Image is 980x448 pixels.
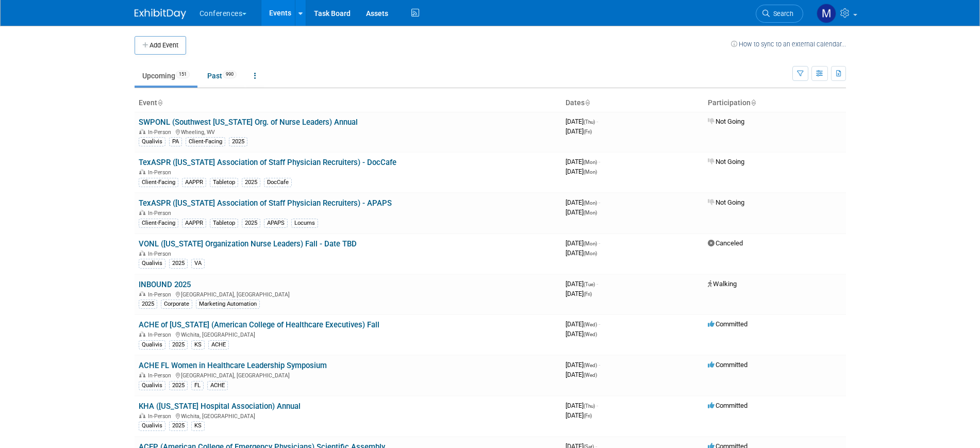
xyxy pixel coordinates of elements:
[566,208,597,216] span: [DATE]
[599,361,600,369] span: -
[817,4,836,23] img: Marygrace LeGros
[585,98,590,107] a: Sort by Start Date
[599,239,600,247] span: -
[148,169,174,176] span: In-Person
[242,178,260,187] div: 2025
[566,158,600,165] span: [DATE]
[584,119,595,125] span: (Thu)
[139,402,301,411] a: KHA ([US_STATE] Hospital Association) Annual
[584,291,592,297] span: (Fri)
[161,300,192,309] div: Corporate
[229,137,247,146] div: 2025
[566,361,600,369] span: [DATE]
[191,259,205,268] div: VA
[210,178,238,187] div: Tabletop
[599,158,600,165] span: -
[566,290,592,297] span: [DATE]
[196,300,260,309] div: Marketing Automation
[148,251,174,257] span: In-Person
[135,66,197,86] a: Upcoming151
[139,361,327,370] a: ACHE FL Women in Healthcare Leadership Symposium
[704,94,846,112] th: Participation
[584,241,597,246] span: (Mon)
[139,300,157,309] div: 2025
[148,291,174,298] span: In-Person
[139,331,145,337] img: In-Person Event
[566,239,600,247] span: [DATE]
[708,402,748,409] span: Committed
[566,168,597,175] span: [DATE]
[191,381,204,390] div: FL
[584,210,597,215] span: (Mon)
[264,178,292,187] div: DocCafe
[584,169,597,175] span: (Mon)
[191,421,205,430] div: KS
[139,127,557,136] div: Wheeling, WV
[708,280,737,288] span: Walking
[566,280,598,288] span: [DATE]
[139,137,165,146] div: Qualivis
[200,66,244,86] a: Past990
[731,40,846,48] a: How to sync to an external calendar...
[148,413,174,420] span: In-Person
[182,219,206,228] div: AAPPR
[566,249,597,257] span: [DATE]
[584,331,597,337] span: (Wed)
[708,118,744,125] span: Not Going
[135,9,186,19] img: ExhibitDay
[139,372,145,377] img: In-Person Event
[139,421,165,430] div: Qualivis
[207,381,228,390] div: ACHE
[135,94,561,112] th: Event
[566,402,598,409] span: [DATE]
[139,280,191,289] a: INBOUND 2025
[566,198,600,206] span: [DATE]
[139,413,145,418] img: In-Person Event
[139,411,557,420] div: Wichita, [GEOGRAPHIC_DATA]
[210,219,238,228] div: Tabletop
[148,210,174,217] span: In-Person
[584,403,595,409] span: (Thu)
[135,36,186,55] button: Add Event
[139,371,557,379] div: [GEOGRAPHIC_DATA], [GEOGRAPHIC_DATA]
[139,259,165,268] div: Qualivis
[139,290,557,298] div: [GEOGRAPHIC_DATA], [GEOGRAPHIC_DATA]
[139,251,145,256] img: In-Person Event
[584,251,597,256] span: (Mon)
[169,381,188,390] div: 2025
[139,210,145,215] img: In-Person Event
[139,330,557,338] div: Wichita, [GEOGRAPHIC_DATA]
[596,280,598,288] span: -
[139,178,178,187] div: Client-Facing
[599,198,600,206] span: -
[584,372,597,378] span: (Wed)
[139,158,396,167] a: TexASPR ([US_STATE] Association of Staff Physician Recruiters) - DocCafe
[242,219,260,228] div: 2025
[139,169,145,174] img: In-Person Event
[139,291,145,296] img: In-Person Event
[584,362,597,368] span: (Wed)
[708,361,748,369] span: Committed
[584,129,592,135] span: (Fri)
[584,322,597,327] span: (Wed)
[584,200,597,206] span: (Mon)
[708,320,748,328] span: Committed
[186,137,225,146] div: Client-Facing
[182,178,206,187] div: AAPPR
[291,219,318,228] div: Locums
[566,320,600,328] span: [DATE]
[191,340,205,350] div: KS
[584,413,592,419] span: (Fri)
[708,158,744,165] span: Not Going
[708,198,744,206] span: Not Going
[708,239,743,247] span: Canceled
[770,10,793,18] span: Search
[208,340,229,350] div: ACHE
[596,402,598,409] span: -
[139,381,165,390] div: Qualivis
[148,372,174,379] span: In-Person
[176,71,190,78] span: 151
[584,159,597,165] span: (Mon)
[566,118,598,125] span: [DATE]
[566,371,597,378] span: [DATE]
